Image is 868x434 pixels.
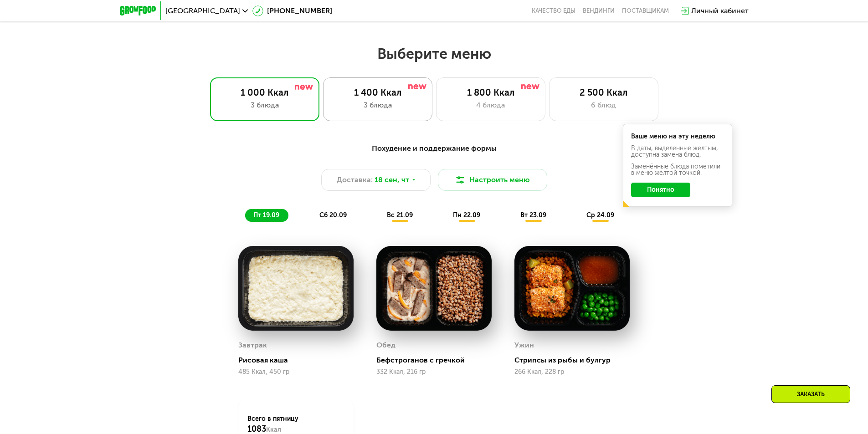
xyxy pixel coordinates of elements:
span: Ккал [266,426,281,434]
span: ср 24.09 [586,211,614,219]
div: 1 400 Ккал [333,87,423,98]
button: Понятно [631,183,690,197]
a: Качество еды [532,7,575,15]
div: Похудение и поддержание формы [164,143,704,154]
div: Бефстроганов с гречкой [376,356,499,365]
button: Настроить меню [438,169,547,191]
h2: Выберите меню [29,45,839,63]
div: 266 Ккал, 228 гр [514,368,630,376]
span: 18 сен, чт [375,174,409,185]
div: 6 блюд [559,100,649,111]
div: Заказать [771,385,850,403]
div: 1 000 Ккал [220,87,310,98]
div: Заменённые блюда пометили в меню жёлтой точкой. [631,163,724,176]
div: 2 500 Ккал [559,87,649,98]
span: 1083 [247,424,266,434]
span: пн 22.09 [453,211,480,219]
div: 4 блюда [446,100,536,111]
div: 1 800 Ккал [446,87,536,98]
div: Личный кабинет [691,5,749,16]
span: сб 20.09 [319,211,347,219]
div: 485 Ккал, 450 гр [238,368,354,376]
span: вс 21.09 [387,211,413,219]
span: пт 19.09 [253,211,279,219]
div: Стрипсы из рыбы и булгур [514,356,637,365]
div: 3 блюда [220,100,310,111]
a: [PHONE_NUMBER] [252,5,332,16]
div: Завтрак [238,338,267,352]
div: Рисовая каша [238,356,361,365]
div: 3 блюда [333,100,423,111]
div: Обед [376,338,395,352]
span: Доставка: [337,174,373,185]
a: Вендинги [583,7,615,15]
div: Ужин [514,338,534,352]
div: поставщикам [622,7,669,15]
div: В даты, выделенные желтым, доступна замена блюд. [631,145,724,158]
span: [GEOGRAPHIC_DATA] [165,7,240,15]
span: вт 23.09 [520,211,546,219]
div: Ваше меню на эту неделю [631,133,724,140]
div: 332 Ккал, 216 гр [376,368,492,376]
